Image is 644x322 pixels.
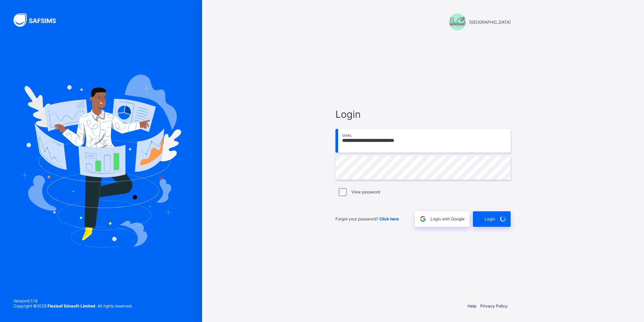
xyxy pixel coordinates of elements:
img: Hero Image [21,75,181,247]
strong: Flexisaf Edusoft Limited. [47,303,97,308]
span: Copyright © 2025 All rights reserved. [13,303,132,308]
a: Click here [379,216,399,221]
img: google.396cfc9801f0270233282035f929180a.svg [419,215,427,223]
a: Privacy Policy [480,303,508,308]
span: Login with Google [430,216,464,221]
span: [GEOGRAPHIC_DATA] [469,20,511,25]
span: Login [335,108,511,120]
span: Login [485,216,495,221]
label: View password [351,189,380,194]
a: Help [468,303,476,308]
span: Version 0.1.19 [13,298,132,303]
img: SAFSIMS Logo [13,14,64,27]
span: Forgot your password? [335,216,399,221]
